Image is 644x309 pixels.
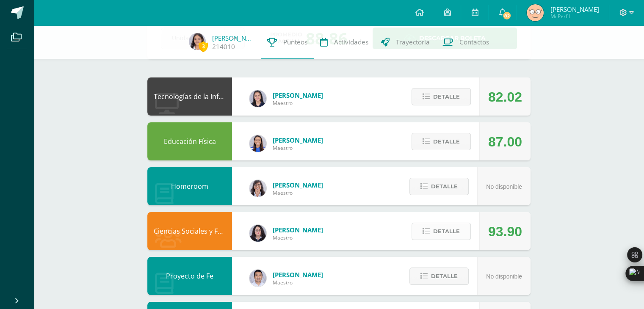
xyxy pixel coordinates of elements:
img: 0eea5a6ff783132be5fd5ba128356f6f.png [249,135,266,152]
span: Detalle [431,268,458,284]
span: No disponible [486,273,522,280]
span: [PERSON_NAME] [273,270,323,279]
span: [PERSON_NAME] [273,136,323,144]
span: Contactos [459,38,489,47]
span: Maestro [273,99,323,107]
div: Educación Física [147,122,232,160]
button: Detalle [409,268,469,285]
span: 82 [502,11,511,20]
span: Trayectoria [396,38,430,47]
a: Actividades [314,25,375,59]
a: Contactos [436,25,495,59]
span: Detalle [433,89,460,105]
span: [PERSON_NAME] [273,181,323,189]
button: Detalle [412,88,471,105]
span: 3 [199,41,208,52]
span: Maestro [273,279,323,286]
button: Detalle [409,178,469,195]
div: Proyecto de Fe [147,257,232,295]
span: No disponible [486,183,522,190]
img: dbcf09110664cdb6f63fe058abfafc14.png [249,90,266,107]
span: Maestro [273,189,323,196]
img: 9ee5f050ee642a9816584d235fbb0660.png [527,4,544,21]
img: f270ddb0ea09d79bf84e45c6680ec463.png [249,225,266,242]
a: Punteos [261,25,314,59]
a: 214010 [212,42,235,51]
div: Tecnologías de la Información y Comunicación: Computación [147,77,232,116]
span: Detalle [433,223,460,239]
div: Ciencias Sociales y Formación Ciudadana [147,212,232,250]
span: Detalle [433,134,460,149]
span: Actividades [334,38,368,47]
span: Detalle [431,179,458,194]
a: Trayectoria [375,25,436,59]
span: [PERSON_NAME] [273,226,323,234]
button: Detalle [412,133,471,150]
span: Maestro [273,234,323,241]
a: [PERSON_NAME] [212,34,254,42]
span: Punteos [283,38,307,47]
div: 93.90 [488,212,522,251]
div: 87.00 [488,123,522,161]
span: [PERSON_NAME] [550,5,599,14]
img: 11d0a4ab3c631824f792e502224ffe6b.png [249,180,266,197]
span: [PERSON_NAME] [273,91,323,99]
img: 4582bc727a9698f22778fe954f29208c.png [249,270,266,287]
span: Maestro [273,144,323,152]
div: Homeroom [147,167,232,205]
div: 82.02 [488,78,522,116]
img: 114f06e19ce4e9b76100ab9b9f8e7f8c.png [189,33,206,50]
span: Mi Perfil [550,13,599,20]
button: Detalle [412,223,471,240]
